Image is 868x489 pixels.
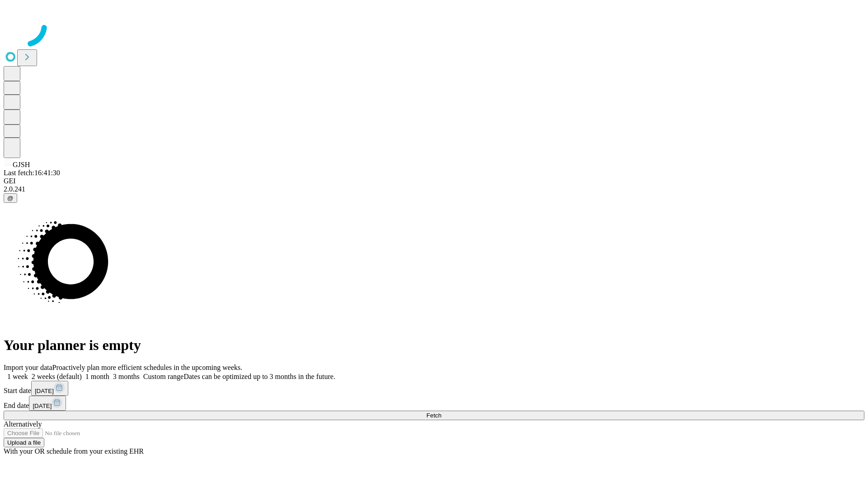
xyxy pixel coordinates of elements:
[4,177,864,185] div: GEI
[4,193,17,203] button: @
[4,381,864,396] div: Start date
[4,438,44,447] button: Upload a file
[7,373,28,380] span: 1 week
[143,373,184,380] span: Custom range
[426,412,441,419] span: Fetch
[4,337,864,354] h1: Your planner is empty
[29,396,66,411] button: [DATE]
[31,381,68,396] button: [DATE]
[4,420,42,428] span: Alternatively
[113,373,140,380] span: 3 months
[4,185,864,193] div: 2.0.241
[184,373,335,380] span: Dates can be optimized up to 3 months in the future.
[4,364,52,371] span: Import your data
[32,373,82,380] span: 2 weeks (default)
[33,403,52,409] span: [DATE]
[52,364,242,371] span: Proactively plan more efficient schedules in the upcoming weeks.
[4,411,864,420] button: Fetch
[35,388,54,394] span: [DATE]
[7,195,14,201] span: @
[13,161,30,168] span: GJSH
[4,396,864,411] div: End date
[4,169,60,177] span: Last fetch: 16:41:30
[4,447,144,455] span: With your OR schedule from your existing EHR
[85,373,109,380] span: 1 month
